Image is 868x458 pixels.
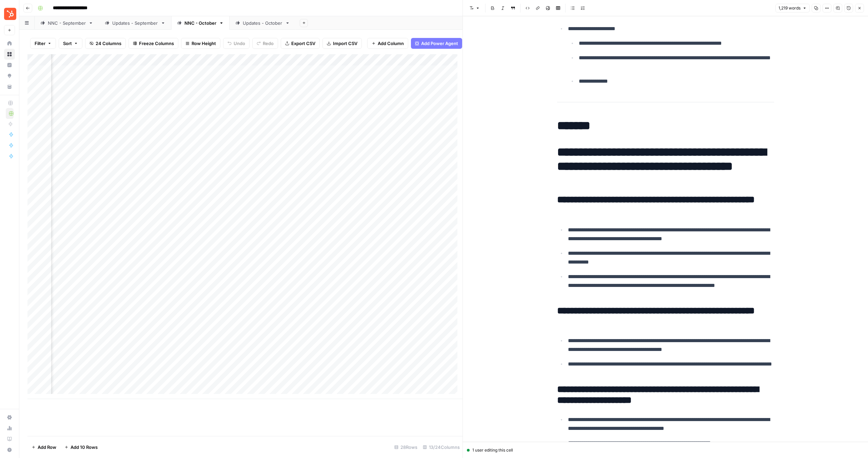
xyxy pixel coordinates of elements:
[421,40,458,47] span: Add Power Agent
[778,5,801,11] span: 1,219 words
[263,40,274,47] span: Redo
[333,40,357,47] span: Import CSV
[223,38,250,49] button: Undo
[85,38,126,49] button: 24 Columns
[252,38,278,49] button: Redo
[35,16,99,30] a: NNC - September
[4,423,15,434] a: Usage
[4,60,15,70] a: Insights
[4,38,15,49] a: Home
[129,38,178,49] button: Freeze Columns
[4,49,15,60] a: Browse
[4,444,15,455] button: Help + Support
[291,40,315,47] span: Export CSV
[96,40,121,47] span: 24 Columns
[420,442,462,453] div: 13/24 Columns
[4,70,15,81] a: Opportunities
[48,20,86,26] div: NNC - September
[281,38,320,49] button: Export CSV
[4,81,15,92] a: Your Data
[234,40,245,47] span: Undo
[378,40,404,47] span: Add Column
[243,20,282,26] div: Updates - October
[30,38,56,49] button: Filter
[230,16,296,30] a: Updates - October
[367,38,408,49] button: Add Column
[411,38,462,49] button: Add Power Agent
[60,442,102,453] button: Add 10 Rows
[171,16,230,30] a: NNC - October
[38,444,56,451] span: Add Row
[71,444,98,451] span: Add 10 Rows
[4,434,15,444] a: Learning Hub
[184,20,216,26] div: NNC - October
[467,447,864,453] div: 1 user editing this cell
[392,442,420,453] div: 28 Rows
[35,40,45,47] span: Filter
[27,442,60,453] button: Add Row
[139,40,174,47] span: Freeze Columns
[192,40,216,47] span: Row Height
[4,8,16,20] img: Blog Content Action Plan Logo
[181,38,220,49] button: Row Height
[112,20,158,26] div: Updates - September
[4,5,15,22] button: Workspace: Blog Content Action Plan
[99,16,171,30] a: Updates - September
[59,38,82,49] button: Sort
[322,38,362,49] button: Import CSV
[63,40,72,47] span: Sort
[4,412,15,423] a: Settings
[775,4,810,13] button: 1,219 words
